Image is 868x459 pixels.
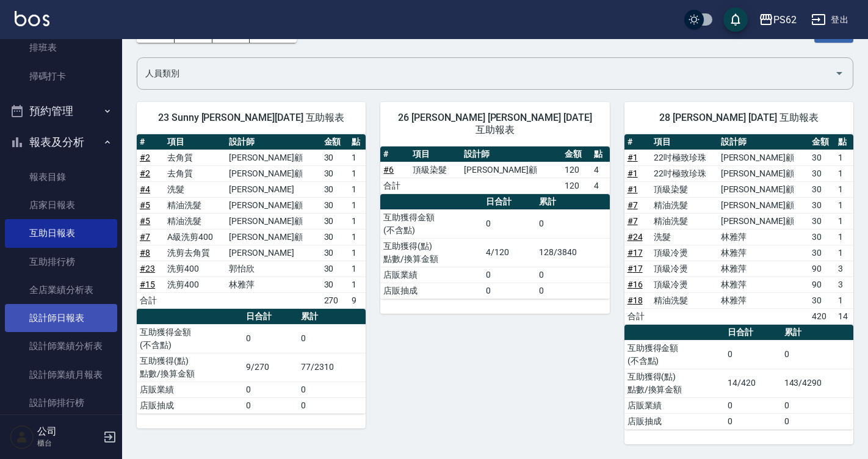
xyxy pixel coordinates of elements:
[639,112,839,124] span: 28 [PERSON_NAME] [DATE] 互助報表
[151,112,351,124] span: 23 Sunny [PERSON_NAME][DATE] 互助報表
[781,397,853,413] td: 0
[483,267,536,283] td: 0
[483,209,536,238] td: 0
[562,162,591,178] td: 120
[5,62,117,90] a: 掃碼打卡
[164,245,226,261] td: 洗剪去角質
[809,245,835,261] td: 30
[321,276,349,292] td: 30
[651,292,718,308] td: 精油洗髮
[137,397,243,413] td: 店販抽成
[781,369,853,397] td: 143/4290
[809,261,835,276] td: 90
[140,184,150,194] a: #4
[809,134,835,150] th: 金額
[226,134,320,150] th: 設計師
[380,283,483,298] td: 店販抽成
[226,197,320,213] td: [PERSON_NAME]顧
[809,292,835,308] td: 30
[5,276,117,304] a: 全店業績分析表
[140,248,150,258] a: #8
[349,134,366,150] th: 點
[627,216,638,226] a: #7
[380,238,483,267] td: 互助獲得(點) 點數/換算金額
[725,397,781,413] td: 0
[298,324,366,353] td: 0
[754,7,801,32] button: PS62
[321,229,349,245] td: 30
[627,232,643,242] a: #24
[725,413,781,429] td: 0
[835,213,853,229] td: 1
[718,197,809,213] td: [PERSON_NAME]顧
[321,181,349,197] td: 30
[718,245,809,261] td: 林雅萍
[830,63,849,83] button: Open
[5,34,117,62] a: 排班表
[809,308,835,324] td: 420
[164,134,226,150] th: 項目
[651,134,718,150] th: 項目
[137,134,164,150] th: #
[140,216,150,226] a: #5
[380,209,483,238] td: 互助獲得金額 (不含點)
[5,332,117,360] a: 設計師業績分析表
[461,162,562,178] td: [PERSON_NAME]顧
[137,134,366,309] table: a dense table
[627,248,643,258] a: #17
[651,197,718,213] td: 精油洗髮
[725,340,781,369] td: 0
[321,213,349,229] td: 30
[349,276,366,292] td: 1
[5,191,117,219] a: 店家日報表
[835,134,853,150] th: 點
[321,165,349,181] td: 30
[243,309,298,325] th: 日合計
[226,150,320,165] td: [PERSON_NAME]顧
[835,197,853,213] td: 1
[226,213,320,229] td: [PERSON_NAME]顧
[164,229,226,245] td: A級洗剪400
[627,153,638,162] a: #1
[562,146,591,162] th: 金額
[140,168,150,178] a: #2
[349,181,366,197] td: 1
[140,200,150,210] a: #5
[835,165,853,181] td: 1
[164,197,226,213] td: 精油洗髮
[835,308,853,324] td: 14
[718,229,809,245] td: 林雅萍
[624,308,651,324] td: 合計
[5,219,117,247] a: 互助日報表
[624,134,651,150] th: #
[5,248,117,276] a: 互助排行榜
[627,168,638,178] a: #1
[164,181,226,197] td: 洗髮
[226,261,320,276] td: 郭怡欣
[380,178,410,193] td: 合計
[321,150,349,165] td: 30
[627,200,638,210] a: #7
[651,276,718,292] td: 頂級冷燙
[651,213,718,229] td: 精油洗髮
[591,146,609,162] th: 點
[718,165,809,181] td: [PERSON_NAME]顧
[835,181,853,197] td: 1
[380,146,410,162] th: #
[835,292,853,308] td: 1
[410,146,460,162] th: 項目
[651,181,718,197] td: 頂級染髮
[806,9,853,31] button: 登出
[835,150,853,165] td: 1
[627,280,643,289] a: #16
[349,245,366,261] td: 1
[298,397,366,413] td: 0
[349,165,366,181] td: 1
[298,309,366,325] th: 累計
[781,340,853,369] td: 0
[321,134,349,150] th: 金額
[349,292,366,308] td: 9
[809,213,835,229] td: 30
[5,361,117,389] a: 設計師業績月報表
[243,381,298,397] td: 0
